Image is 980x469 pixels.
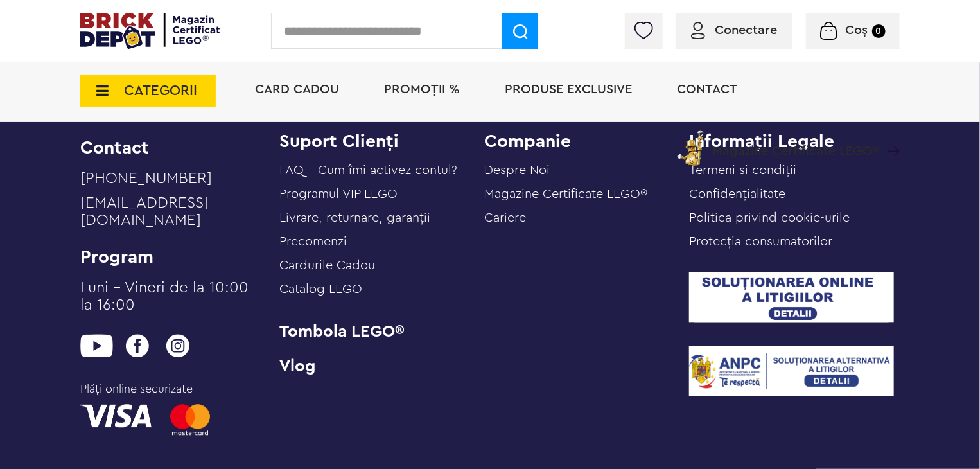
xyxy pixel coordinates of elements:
[170,404,210,435] img: mastercard
[279,360,484,373] a: Vlog
[279,188,398,200] a: Programul VIP LEGO
[80,279,263,321] a: Luni – Vineri de la 10:00 la 16:00
[689,188,785,200] a: Confidențialitate
[484,164,550,177] a: Despre Noi
[689,346,894,396] img: ANPC
[689,272,894,322] img: SOL
[279,211,430,224] a: Livrare, returnare, garanţii
[689,235,832,248] a: Protecţia consumatorilor
[80,380,254,398] span: Plăți online securizate
[279,323,484,341] a: Tombola LEGO®
[161,334,194,357] img: instagram
[505,83,632,96] a: Produse exclusive
[384,83,460,96] a: PROMOȚII %
[279,164,457,177] a: FAQ - Cum îmi activez contul?
[872,24,886,38] small: 0
[80,170,263,195] a: [PHONE_NUMBER]
[279,283,362,296] a: Catalog LEGO
[80,248,263,266] li: Program
[689,164,796,177] a: Termeni si condiții
[677,83,737,96] a: Contact
[279,259,375,272] a: Cardurile Cadou
[712,128,880,157] span: Magazine Certificate LEGO®
[846,24,868,37] span: Coș
[880,128,900,141] a: Magazine Certificate LEGO®
[121,334,153,357] img: facebook
[689,211,850,224] a: Politica privind cookie-urile
[691,24,777,37] a: Conectare
[484,188,647,200] a: Magazine Certificate LEGO®
[484,211,526,224] a: Cariere
[715,24,777,37] span: Conectare
[255,83,339,96] a: Card Cadou
[124,84,197,98] span: CATEGORII
[80,334,113,357] img: youtube
[80,404,152,427] img: visa
[80,195,263,236] a: [EMAIL_ADDRESS][DOMAIN_NAME]
[279,235,347,248] a: Precomenzi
